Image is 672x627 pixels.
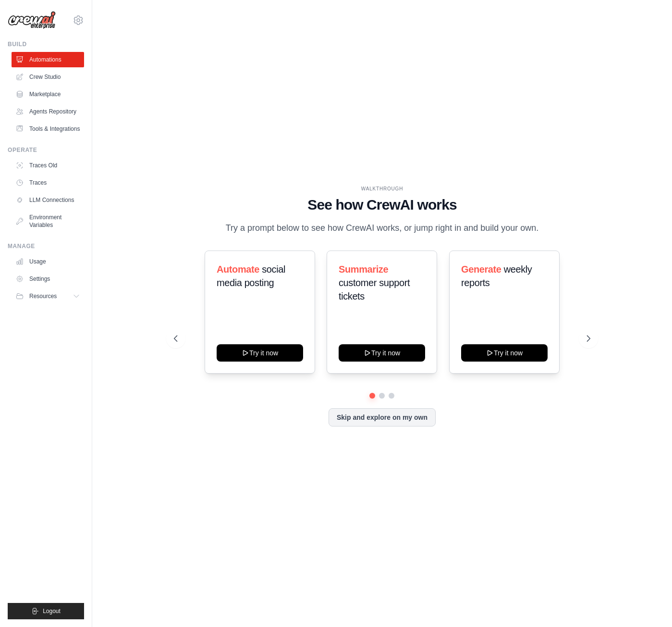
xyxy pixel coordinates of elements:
[329,408,436,426] button: Skip and explore on my own
[8,242,84,250] div: Manage
[12,158,84,173] a: Traces Old
[43,607,61,615] span: Logout
[12,210,84,233] a: Environment Variables
[217,344,303,362] button: Try it now
[8,11,56,29] img: Logo
[12,288,84,304] button: Resources
[220,221,543,235] p: Try a prompt below to see how CrewAI works, or jump right in and build your own.
[461,344,548,362] button: Try it now
[12,192,84,208] a: LLM Connections
[461,264,532,288] span: weekly reports
[12,52,84,67] a: Automations
[339,264,388,275] span: Summarize
[29,292,57,300] span: Resources
[174,196,590,213] h1: See how CrewAI works
[8,40,84,48] div: Build
[12,121,84,137] a: Tools & Integrations
[8,146,84,154] div: Operate
[12,104,84,119] a: Agents Repository
[12,254,84,269] a: Usage
[174,185,590,192] div: WALKTHROUGH
[12,87,84,102] a: Marketplace
[339,277,410,301] span: customer support tickets
[461,264,501,275] span: Generate
[217,264,259,275] span: Automate
[12,271,84,287] a: Settings
[12,175,84,190] a: Traces
[12,69,84,85] a: Crew Studio
[339,344,425,362] button: Try it now
[8,603,84,619] button: Logout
